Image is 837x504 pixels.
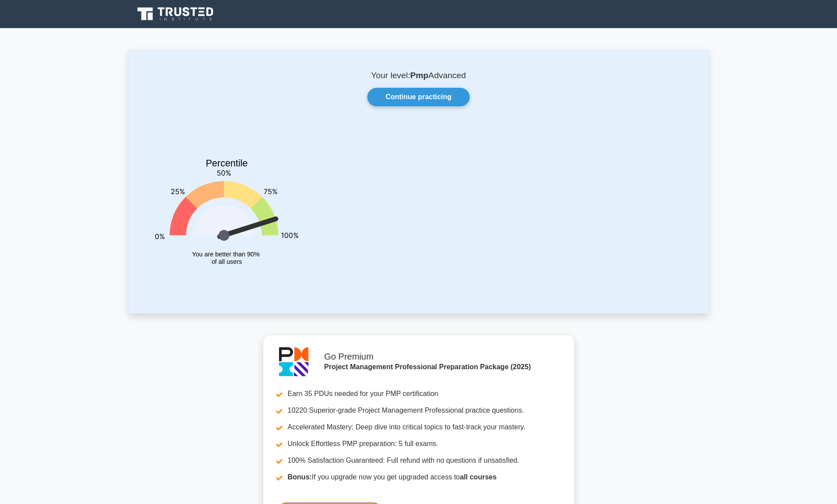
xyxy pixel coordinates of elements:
[211,259,242,266] tspan: of all users
[206,158,248,169] text: Percentile
[192,251,260,258] tspan: You are better than 90%
[367,88,469,106] a: Continue practicing
[150,70,688,81] p: Your level: Advanced
[410,71,428,80] b: Pmp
